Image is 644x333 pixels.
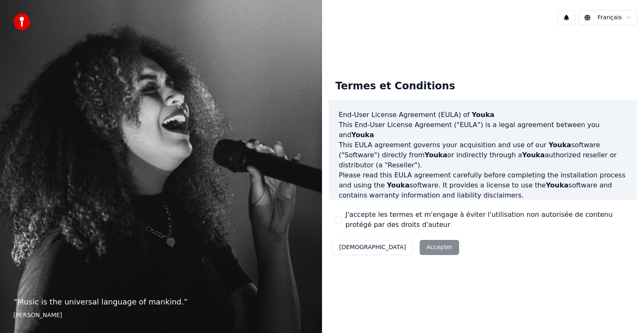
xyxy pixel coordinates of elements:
[472,111,494,119] span: Youka
[548,141,571,149] span: Youka
[425,151,447,159] span: Youka
[339,110,627,120] h3: End-User License Agreement (EULA) of
[345,210,631,230] label: J'accepte les termes et m'engage à éviter l'utilisation non autorisée de contenu protégé par des ...
[339,120,627,140] p: This End-User License Agreement ("EULA") is a legal agreement between you and
[329,73,462,100] div: Termes et Conditions
[13,311,309,320] footer: [PERSON_NAME]
[339,170,627,200] p: Please read this EULA agreement carefully before completing the installation process and using th...
[387,181,410,189] span: Youka
[546,181,569,189] span: Youka
[13,296,309,308] p: “ Music is the universal language of mankind. ”
[522,151,545,159] span: Youka
[339,140,627,170] p: This EULA agreement governs your acquisition and use of our software ("Software") directly from o...
[351,131,374,139] span: Youka
[332,240,413,255] button: [DEMOGRAPHIC_DATA]
[13,13,30,30] img: youka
